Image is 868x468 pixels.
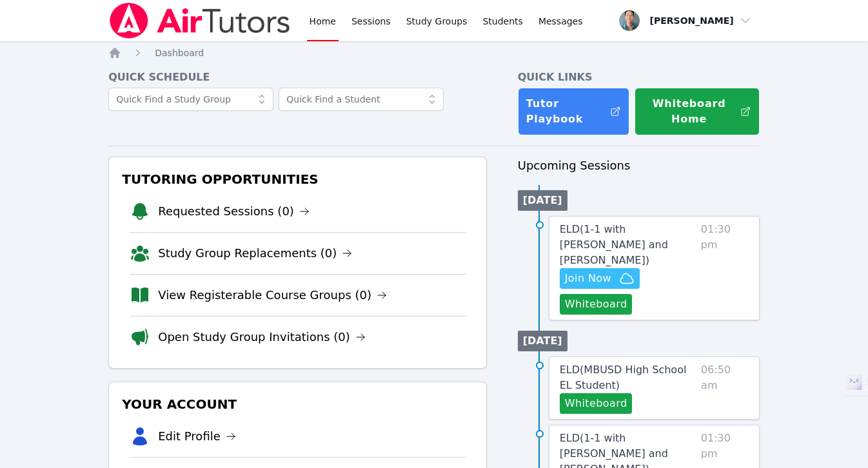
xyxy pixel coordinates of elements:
[158,286,387,304] a: View Registerable Course Groups (0)
[701,362,749,414] span: 06:50 am
[565,271,611,286] span: Join Now
[155,48,204,58] span: Dashboard
[560,268,640,289] button: Join Now
[538,15,583,28] span: Messages
[155,46,204,59] a: Dashboard
[158,202,310,220] a: Requested Sessions (0)
[560,393,633,414] button: Whiteboard
[560,362,696,393] a: ELD(MBUSD High School EL Student)
[119,168,476,191] h3: Tutoring Opportunities
[701,222,749,315] span: 01:30 pm
[518,157,760,175] h3: Upcoming Sessions
[560,223,668,266] span: ELD ( 1-1 with [PERSON_NAME] and [PERSON_NAME] )
[560,364,687,391] span: ELD ( MBUSD High School EL Student )
[158,244,352,262] a: Study Group Replacements (0)
[108,46,760,59] nav: Breadcrumb
[108,88,273,111] input: Quick Find a Study Group
[518,190,567,211] li: [DATE]
[635,88,760,135] button: Whiteboard Home
[518,331,567,351] li: [DATE]
[279,88,444,111] input: Quick Find a Student
[560,294,633,315] button: Whiteboard
[108,3,291,39] img: Air Tutors
[119,393,476,416] h3: Your Account
[560,222,696,268] a: ELD(1-1 with [PERSON_NAME] and [PERSON_NAME])
[108,70,487,85] h4: Quick Schedule
[158,427,236,445] a: Edit Profile
[518,88,629,135] a: Tutor Playbook
[158,328,366,346] a: Open Study Group Invitations (0)
[518,70,760,85] h4: Quick Links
